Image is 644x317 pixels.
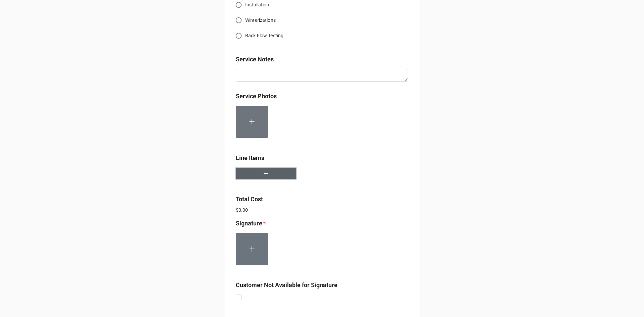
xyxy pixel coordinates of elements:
[236,55,274,64] label: Service Notes
[236,153,264,163] label: Line Items
[236,219,262,228] label: Signature
[236,280,337,290] label: Customer Not Available for Signature
[245,32,283,39] span: Back Flow Testing
[245,1,269,8] span: Installation
[236,92,277,101] label: Service Photos
[236,207,408,213] p: $0.00
[245,17,276,24] span: Winterizations
[236,196,263,203] b: Total Cost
